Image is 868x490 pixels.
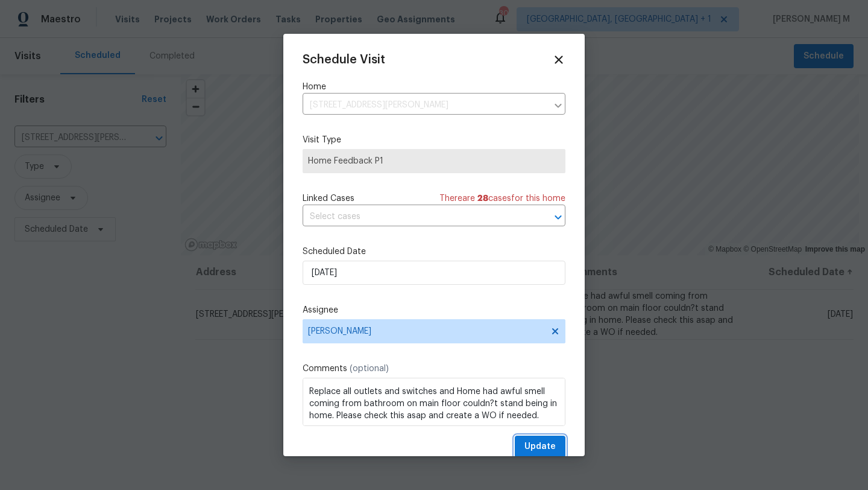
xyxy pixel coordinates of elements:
[515,436,565,458] button: Update
[303,304,565,316] label: Assignee
[303,246,565,258] label: Scheduled Date
[303,192,354,205] span: Linked Cases
[303,261,565,285] input: M/D/YYYY
[303,134,565,146] label: Visit Type
[303,363,565,375] label: Comments
[303,81,565,93] label: Home
[350,364,389,373] span: (optional)
[303,96,547,115] input: Enter in an address
[477,194,488,203] span: 28
[303,208,532,226] input: Select cases
[552,53,565,66] span: Close
[303,54,385,66] span: Schedule Visit
[308,155,560,167] span: Home Feedback P1
[550,209,567,226] button: Open
[524,439,556,454] span: Update
[439,192,565,205] span: There are case s for this home
[308,326,544,336] span: [PERSON_NAME]
[303,378,565,426] textarea: Stone countertops need repair Cabinets need repainting (esp. end piece near back door) Replace 1s...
